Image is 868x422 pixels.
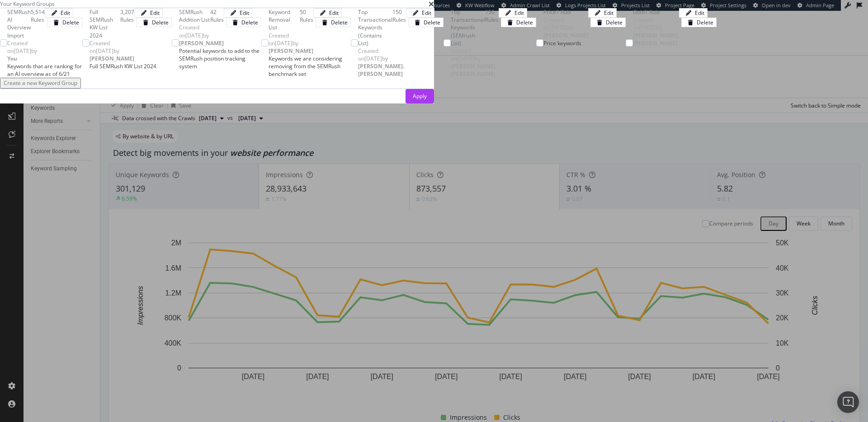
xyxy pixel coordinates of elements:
[90,55,134,62] b: [PERSON_NAME]
[300,8,313,31] div: 50 Rules
[90,62,172,70] div: Full SEMRush KW List 2024
[226,18,261,27] button: Delete
[633,8,645,16] div: Gold
[269,55,351,78] div: Keywords we are considering removing from the SEMRush benchmark set
[501,18,536,27] button: Delete
[645,8,660,16] div: 1 Rule
[633,16,679,47] span: Created on [DATE] by
[424,19,440,26] div: Delete
[697,19,713,26] div: Delete
[90,39,134,62] span: Created on [DATE] by
[606,19,623,26] div: Delete
[316,18,351,27] button: Delete
[152,19,169,26] div: Delete
[837,391,859,413] div: Open Intercom Messenger
[358,8,392,47] div: Top Transactional Keywords (Contains List)
[679,8,708,18] button: Edit
[7,62,82,78] div: Keywords that are ranking for an AI overview as of 6/21
[4,79,77,87] div: Create a new Keyword Group
[224,8,252,18] button: Edit
[633,32,679,47] b: [PERSON_NAME].[PERSON_NAME]
[331,19,348,26] div: Delete
[681,18,717,27] button: Delete
[543,16,588,39] span: Created on [DATE] by
[62,19,79,26] div: Delete
[269,32,313,55] span: Created on [DATE] by
[134,8,163,18] button: Edit
[408,18,443,27] button: Delete
[329,9,339,17] div: Edit
[516,19,533,26] div: Delete
[358,47,404,78] span: Created on [DATE] by
[269,47,313,55] b: [PERSON_NAME]
[241,19,258,26] div: Delete
[556,8,571,16] div: 1 Rule
[61,9,70,17] div: Edit
[45,8,73,18] button: Edit
[358,62,404,78] b: [PERSON_NAME].[PERSON_NAME]
[47,18,82,27] button: Delete
[514,9,524,17] div: Edit
[210,8,224,23] div: 42 Rules
[422,9,431,17] div: Edit
[240,9,249,17] div: Edit
[413,92,427,100] div: Apply
[406,8,434,18] button: Edit
[695,9,704,17] div: Edit
[179,39,224,47] b: [PERSON_NAME]
[392,8,406,47] div: 150 Rules
[604,9,613,17] div: Edit
[7,39,37,62] span: Created on [DATE] by
[543,39,626,47] div: Price keywords
[137,18,172,27] button: Delete
[179,47,261,70] div: Potential keywords to add to the SEMRush position tracking system
[90,8,120,39] div: Full SEMRush KW List 2024
[588,8,617,18] button: Edit
[543,32,588,39] b: [PERSON_NAME]
[543,8,556,16] div: Price
[120,8,134,39] div: 3,207 Rules
[179,23,224,47] span: Created on [DATE] by
[150,9,160,17] div: Edit
[179,8,210,23] div: SEMRush Addition List
[590,18,626,27] button: Delete
[7,8,31,39] div: SEMRush AI Overview Import
[313,8,342,18] button: Edit
[485,8,499,47] div: 150 Rules
[406,89,434,103] button: Apply
[451,47,497,78] span: Created on [DATE] by
[7,55,17,62] b: You
[269,8,300,31] div: Keyword Removal List
[499,8,527,18] button: Edit
[31,8,45,39] div: 5,514 Rules
[451,62,497,78] b: [PERSON_NAME].[PERSON_NAME]
[451,8,485,47] div: Top Transactional Keywords (SEMrush List)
